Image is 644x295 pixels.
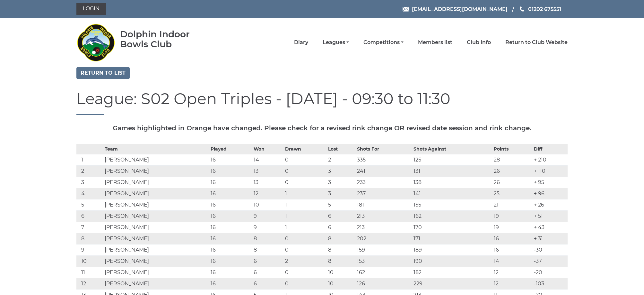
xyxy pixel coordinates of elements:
td: 16 [209,222,252,233]
td: 10 [76,255,103,267]
td: 202 [355,233,412,244]
td: + 43 [532,222,568,233]
td: [PERSON_NAME] [103,165,209,177]
td: 0 [283,154,326,165]
td: 12 [76,278,103,289]
td: 13 [252,165,283,177]
a: Return to list [76,67,130,79]
td: 8 [326,255,355,267]
td: -103 [532,278,568,289]
td: 16 [209,233,252,244]
td: 233 [355,177,412,188]
td: [PERSON_NAME] [103,244,209,255]
td: 153 [355,255,412,267]
a: Members list [418,39,452,46]
td: + 210 [532,154,568,165]
td: + 31 [532,233,568,244]
th: Points [492,144,532,154]
h5: Games highlighted in Orange have changed. Please check for a revised rink change OR revised date ... [76,124,568,132]
td: 28 [492,154,532,165]
td: 26 [492,165,532,177]
td: [PERSON_NAME] [103,177,209,188]
div: Dolphin Indoor Bowls Club [120,29,210,49]
td: + 110 [532,165,568,177]
td: + 26 [532,199,568,210]
a: Phone us 01202 675551 [519,5,561,13]
td: 16 [209,278,252,289]
td: 8 [76,233,103,244]
td: 6 [252,278,283,289]
a: Competitions [363,39,404,46]
td: 19 [492,210,532,222]
td: 3 [326,177,355,188]
td: 6 [76,210,103,222]
td: [PERSON_NAME] [103,278,209,289]
td: 213 [355,210,412,222]
td: 125 [412,154,492,165]
td: [PERSON_NAME] [103,255,209,267]
img: Phone us [520,6,524,12]
th: Played [209,144,252,154]
td: 6 [326,210,355,222]
td: 171 [412,233,492,244]
th: Won [252,144,283,154]
td: 0 [283,177,326,188]
td: + 51 [532,210,568,222]
td: 16 [209,154,252,165]
td: 131 [412,165,492,177]
td: 3 [326,165,355,177]
td: 10 [326,267,355,278]
td: 14 [492,255,532,267]
td: 335 [355,154,412,165]
td: 189 [412,244,492,255]
td: 16 [492,244,532,255]
a: Club Info [467,39,491,46]
td: 3 [76,177,103,188]
td: [PERSON_NAME] [103,267,209,278]
td: 6 [252,255,283,267]
td: 213 [355,222,412,233]
td: 241 [355,165,412,177]
td: 126 [355,278,412,289]
td: 7 [76,222,103,233]
td: [PERSON_NAME] [103,154,209,165]
td: 162 [355,267,412,278]
td: 16 [209,267,252,278]
td: 9 [76,244,103,255]
td: 9 [252,222,283,233]
td: 138 [412,177,492,188]
td: -20 [532,267,568,278]
td: 25 [492,188,532,199]
h1: League: S02 Open Triples - [DATE] - 09:30 to 11:30 [76,90,568,115]
td: + 95 [532,177,568,188]
td: 159 [355,244,412,255]
td: 16 [209,255,252,267]
td: 1 [283,210,326,222]
a: Return to Club Website [505,39,568,46]
a: Email [EMAIL_ADDRESS][DOMAIN_NAME] [403,5,508,13]
td: 6 [252,267,283,278]
td: 1 [76,154,103,165]
td: 16 [209,165,252,177]
td: [PERSON_NAME] [103,222,209,233]
td: 12 [492,278,532,289]
td: -30 [532,244,568,255]
td: 141 [412,188,492,199]
td: [PERSON_NAME] [103,188,209,199]
td: 182 [412,267,492,278]
td: 16 [209,199,252,210]
th: Lost [326,144,355,154]
td: 229 [412,278,492,289]
td: 8 [252,244,283,255]
td: [PERSON_NAME] [103,210,209,222]
td: 2 [326,154,355,165]
td: 21 [492,199,532,210]
td: 11 [76,267,103,278]
td: 9 [252,210,283,222]
td: 181 [355,199,412,210]
td: 0 [283,233,326,244]
th: Drawn [283,144,326,154]
td: + 96 [532,188,568,199]
td: 0 [283,267,326,278]
img: Dolphin Indoor Bowls Club [76,20,115,65]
